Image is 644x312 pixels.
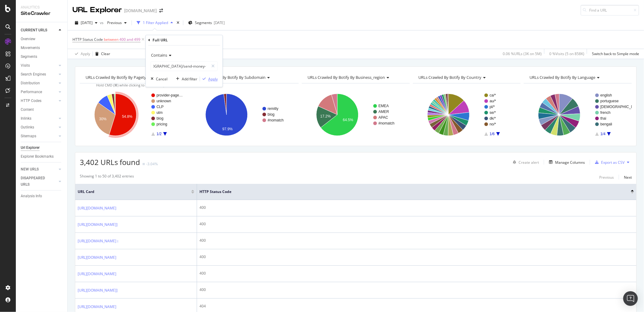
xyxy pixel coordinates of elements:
[503,51,542,56] div: 0.06 % URLs ( 3K on 5M )
[186,18,227,28] button: Segments[DATE]
[268,112,275,117] text: blog
[105,18,129,28] button: Previous
[21,145,40,151] div: Url Explorer
[490,132,495,136] text: 1/6
[519,160,539,165] div: Create alert
[21,107,63,113] a: Content
[157,122,167,126] text: pricing
[600,105,641,109] text: [DEMOGRAPHIC_DATA]
[378,110,389,114] text: AMER
[599,174,614,181] button: Previous
[419,75,482,80] span: URLs Crawled By Botify By country
[524,88,632,141] svg: A chart.
[104,37,118,42] span: between
[84,72,182,82] h4: URLs Crawled By Botify By pagetype
[549,51,584,56] div: 0 % Visits ( 5 on 858K )
[21,193,63,199] a: Analysis Info
[413,88,521,141] div: A chart.
[21,153,54,160] div: Explorer Bookmarks
[623,291,638,306] div: Open Intercom Messenger
[589,49,639,59] button: Switch back to Simple mode
[302,88,410,141] svg: A chart.
[21,80,40,86] div: Distribution
[78,287,118,293] a: [URL][DOMAIN_NAME]]
[72,5,122,15] div: URL Explorer
[157,116,164,121] text: blog
[21,62,30,69] div: Visits
[21,80,57,86] a: Distribution
[100,20,105,25] span: vs
[105,20,122,25] span: Previous
[80,157,140,167] span: 3,402 URLs found
[592,51,639,56] div: Switch back to Simple mode
[600,110,611,115] text: french
[195,72,294,82] h4: URLs Crawled By Botify By subdomain
[21,115,31,122] div: Inlinks
[547,159,585,166] button: Manage Columns
[199,271,634,276] div: 400
[72,37,103,42] span: HTTP Status Code
[378,115,388,120] text: APAC
[78,304,116,310] a: [URL][DOMAIN_NAME]
[343,118,353,122] text: 64.5%
[268,107,278,111] text: remitly
[378,104,389,108] text: EMEA
[21,45,63,51] a: Movements
[21,115,57,122] a: Inlinks
[99,117,107,121] text: 30%
[21,5,62,10] div: Analytics
[21,27,47,33] div: CURRENT URLS
[21,54,37,60] div: Segments
[143,163,145,165] img: Equal
[21,175,51,188] div: DISAPPEARED URLS
[199,205,634,210] div: 400
[159,9,163,13] div: arrow-right-arrow-left
[208,76,218,82] div: Apply
[80,174,134,181] div: Showing 1 to 50 of 3,402 entries
[143,20,168,25] div: 1 Filter Applied
[148,76,167,82] button: Cancel
[624,174,632,181] button: Next
[78,189,190,195] span: URL Card
[153,37,168,43] div: Full URL
[320,114,331,118] text: 17.2%
[21,124,34,131] div: Outlinks
[21,36,35,42] div: Overview
[199,303,634,309] div: 404
[21,107,34,113] div: Content
[78,271,116,277] a: [URL][DOMAIN_NAME]
[378,121,395,125] text: #nomatch
[624,175,632,180] div: Next
[119,35,140,44] span: 400 and 499
[124,8,157,14] div: [DOMAIN_NAME]
[72,18,100,28] button: [DATE]
[21,62,57,69] a: Visits
[199,287,634,293] div: 400
[510,157,539,167] button: Create alert
[157,110,163,115] text: utm
[174,76,197,82] button: Add filter
[21,36,63,42] a: Overview
[21,145,63,151] a: Url Explorer
[78,254,116,261] a: [URL][DOMAIN_NAME]
[21,133,36,139] div: Sitemaps
[21,89,57,95] a: Performance
[175,20,181,26] div: times
[72,49,90,59] button: Apply
[306,72,404,82] h4: URLs Crawled By Botify By business_region
[191,88,299,141] svg: A chart.
[21,71,46,78] div: Search Engines
[157,99,171,103] text: unknown
[200,76,218,82] button: Apply
[21,133,57,139] a: Sitemaps
[528,72,626,82] h4: URLs Crawled By Botify By language
[157,132,162,136] text: 1/2
[21,124,57,131] a: Outlinks
[21,27,57,33] a: CURRENT URLS
[600,93,612,97] text: english
[134,18,175,28] button: 1 Filter Applied
[199,254,634,260] div: 400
